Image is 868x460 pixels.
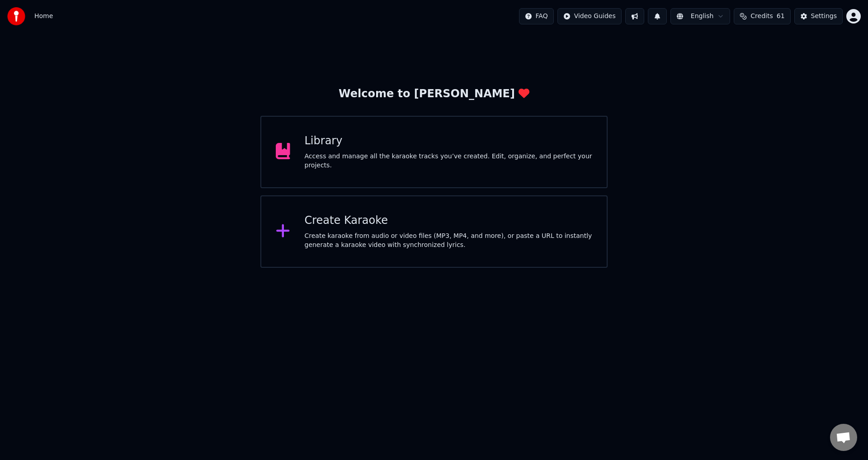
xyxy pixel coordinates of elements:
span: Home [34,12,53,21]
div: Library [305,134,593,148]
button: Credits61 [734,8,790,24]
span: 61 [777,12,785,21]
button: FAQ [519,8,554,24]
img: youka [7,7,25,25]
div: Settings [811,12,837,21]
nav: breadcrumb [34,12,53,21]
div: Create Karaoke [305,213,593,228]
div: Create karaoke from audio or video files (MP3, MP4, and more), or paste a URL to instantly genera... [305,232,593,250]
button: Video Guides [557,8,622,24]
span: Credits [750,12,773,21]
div: Welcome to [PERSON_NAME] [339,87,529,101]
button: Settings [794,8,843,24]
div: Access and manage all the karaoke tracks you’ve created. Edit, organize, and perfect your projects. [305,152,593,170]
a: Open chat [830,424,857,451]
